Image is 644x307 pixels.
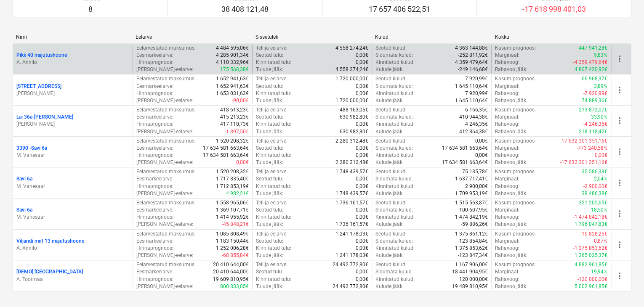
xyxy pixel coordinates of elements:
[16,83,61,90] p: [STREET_ADDRESS]
[216,45,249,52] p: 4 484 595,06€
[375,34,488,40] div: Kulud
[136,230,196,238] p: Eelarvestatud maksumus :
[495,221,527,228] p: Rahavoo jääk :
[335,221,368,228] p: 1 736 161,57€
[591,268,607,275] p: 19,94%
[375,221,404,228] p: Kulude jääk :
[216,183,249,190] p: 1 712 853,19€
[136,138,196,145] p: Eelarvestatud maksumus :
[375,168,407,175] p: Seotud kulud :
[16,145,129,159] div: 3390 -Savi 6aM. Vahesaar
[221,4,269,14] p: 38 408 121,48
[495,83,519,90] p: Marginaal :
[594,175,607,183] p: 2,04%
[136,283,193,290] p: [PERSON_NAME]-eelarve :
[222,221,249,228] p: -45 848,21€
[594,83,607,90] p: 3,89%
[356,59,368,66] p: 0,00€
[136,66,193,73] p: [PERSON_NAME]-eelarve :
[216,138,249,145] p: 1 520 208,32€
[256,206,283,214] p: Seotud tulu :
[335,230,368,238] p: 1 241 178,03€
[356,238,368,245] p: 0,00€
[335,45,368,52] p: 4 558 274,24€
[136,206,173,214] p: Eesmärkeelarve :
[495,175,519,183] p: Marginaal :
[216,175,249,183] p: 1 717 835,40€
[375,261,407,268] p: Seotud kulud :
[475,138,488,145] p: 0,00€
[335,97,368,104] p: 1 720 000,00€
[369,4,430,14] p: 17 657 406 522,51
[495,106,536,114] p: Kasumiprognoos :
[216,199,249,206] p: 1 558 965,06€
[356,145,368,152] p: 0,00€
[256,268,283,275] p: Seotud tulu :
[136,214,173,221] p: Hinnaprognoos :
[615,147,625,157] span: more_vert
[16,183,129,190] p: M. Vahesaar
[375,199,407,206] p: Seotud kulud :
[236,159,249,166] p: 0,00€
[462,168,488,175] p: 75 135,78€
[458,252,488,259] p: -123 847,34€
[216,90,249,97] p: 1 653 031,63€
[256,214,291,221] p: Kinnitatud tulu :
[356,183,368,190] p: 0,00€
[455,214,488,221] p: 1 474 842,19€
[256,128,283,135] p: Tulude jääk :
[375,66,404,73] p: Kulude jääk :
[340,114,368,121] p: 630 982,80€
[465,90,488,97] p: 7 920,99€
[16,121,129,128] p: [PERSON_NAME]
[375,97,404,104] p: Kulude jääk :
[579,45,607,52] p: 447 941,28€
[475,152,488,159] p: 0,00€
[340,128,368,135] p: 630 982,80€
[375,276,415,283] p: Kinnitatud kulud :
[495,128,527,135] p: Rahavoo jääk :
[615,85,625,95] span: more_vert
[442,145,488,152] p: 17 634 581 663,64€
[375,190,404,197] p: Kulude jääk :
[455,190,488,197] p: 1 709 953,19€
[136,175,173,183] p: Eesmärkeelarve :
[375,145,413,152] p: Sidumata kulud :
[256,97,283,104] p: Tulude jääk :
[495,45,536,52] p: Kasumiprognoos :
[136,159,193,166] p: [PERSON_NAME]-eelarve :
[16,52,67,59] p: Pikk 40 majutushoone
[256,168,287,175] p: Tellija eelarve :
[579,128,607,135] p: 218 118,42€
[465,106,488,114] p: 6 166,35€
[495,121,519,128] p: Rahavoog :
[459,276,488,283] p: 120 000,00€
[216,245,249,252] p: 1 252 006,28€
[16,34,129,40] div: Nimi
[136,199,196,206] p: Eelarvestatud maksumus :
[256,66,283,73] p: Tulude jääk :
[256,45,287,52] p: Tellija eelarve :
[136,75,196,82] p: Eelarvestatud maksumus :
[216,75,249,82] p: 1 652 941,63€
[375,59,415,66] p: Kinnitatud kulud :
[220,121,249,128] p: 417 110,73€
[375,83,413,90] p: Sidumata kulud :
[16,206,129,221] div: Savi 6aM. Vahesaar
[579,106,607,114] p: 213 872,07€
[573,59,607,66] p: -4 359 479,64€
[356,152,368,159] p: 0,00€
[216,59,249,66] p: 4 110 332,96€
[495,97,527,104] p: Rahavoo jääk :
[465,183,488,190] p: 2 900,00€
[256,283,283,290] p: Tulude jääk :
[455,261,488,268] p: 1 167 906,00€
[560,159,607,166] p: -17 632 301 351,16€
[455,83,488,90] p: 1 645 110,64€
[256,221,283,228] p: Tulude jääk :
[136,97,193,104] p: [PERSON_NAME]-eelarve :
[375,90,415,97] p: Kinnitatud kulud :
[256,106,287,114] p: Tellija eelarve :
[459,114,488,121] p: 410 944,38€
[573,245,607,252] p: -1 375 853,62€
